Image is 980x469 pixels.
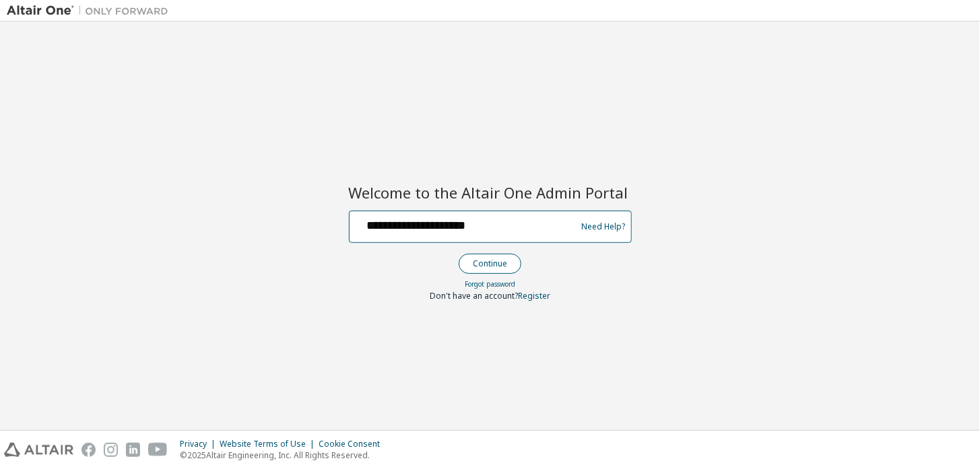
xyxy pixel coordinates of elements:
[319,439,388,449] div: Cookie Consent
[7,4,175,17] img: Altair One
[465,279,515,289] a: Forgot password
[430,290,518,301] span: Don't have an account?
[518,290,550,301] a: Register
[104,443,118,457] img: instagram.svg
[220,439,319,449] div: Website Terms of Use
[180,439,220,449] div: Privacy
[459,254,521,274] button: Continue
[4,443,73,457] img: altair_logo.svg
[582,226,626,227] a: Need Help?
[126,443,140,457] img: linkedin.svg
[349,183,632,202] h2: Welcome to the Altair One Admin Portal
[180,449,388,461] p: © 2025 Altair Engineering, Inc. All Rights Reserved.
[81,443,96,457] img: facebook.svg
[148,443,168,457] img: youtube.svg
